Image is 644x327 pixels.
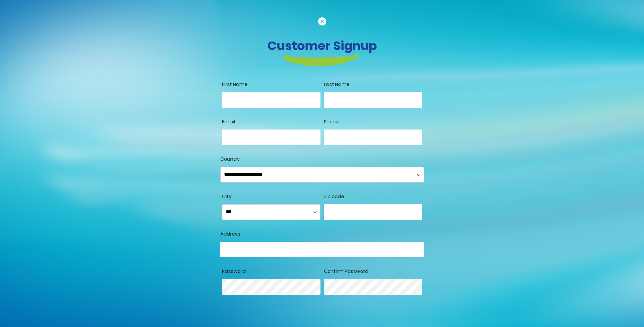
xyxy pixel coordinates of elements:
[318,17,326,25] img: cancel
[324,81,350,88] span: Last Name
[220,230,240,237] span: Address
[283,55,361,66] img: login-heading-border.png
[222,81,247,88] span: First Name
[324,193,344,200] span: Zip code
[220,156,240,162] span: Country
[222,118,235,125] span: Email
[134,38,511,53] h3: Customer Signup
[222,268,246,275] span: Password
[324,118,339,125] span: Phone
[222,193,232,200] span: City
[324,268,368,275] span: Confirm Password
